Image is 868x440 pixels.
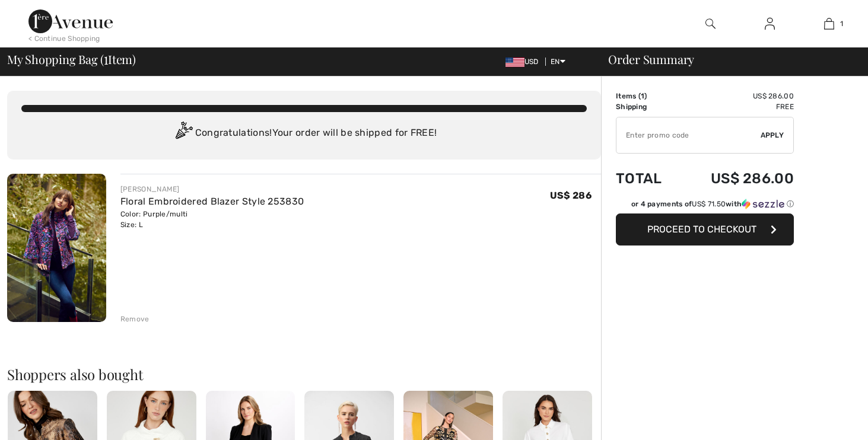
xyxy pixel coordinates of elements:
a: Sign In [755,17,784,31]
input: Promo code [616,117,761,153]
span: USD [505,58,543,66]
a: Floral Embroidered Blazer Style 253830 [120,196,304,207]
img: US Dollar [505,58,524,67]
span: My Shopping Bag ( Item) [7,53,136,65]
span: US$ 71.50 [692,200,726,208]
button: Proceed to Checkout [616,213,794,245]
img: Congratulation2.svg [171,122,195,145]
div: Remove [120,314,150,324]
div: Order Summary [594,53,861,65]
td: Shipping [616,101,679,112]
div: [PERSON_NAME] [120,184,304,195]
img: Sezzle [742,199,784,209]
span: Apply [761,130,784,141]
div: < Continue Shopping [28,33,100,44]
span: 1 [641,92,644,100]
a: 1 [800,17,858,31]
td: US$ 286.00 [679,91,794,101]
h2: Shoppers also bought [7,367,601,381]
span: US$ 286 [550,190,592,201]
td: Items ( ) [616,91,679,101]
div: Congratulations! Your order will be shipped for FREE! [21,122,587,145]
img: search the website [705,17,716,31]
img: Floral Embroidered Blazer Style 253830 [7,174,106,322]
img: My Bag [824,17,834,31]
td: Free [679,101,794,112]
img: My Info [765,17,775,31]
td: US$ 286.00 [679,158,794,199]
div: Color: Purple/multi Size: L [120,209,304,230]
div: or 4 payments ofUS$ 71.50withSezzle Click to learn more about Sezzle [616,199,794,213]
span: Proceed to Checkout [647,224,756,235]
div: or 4 payments of with [631,199,794,209]
span: EN [551,58,565,66]
img: 1ère Avenue [28,9,113,33]
span: 1 [840,18,843,29]
td: Total [616,158,679,199]
span: 1 [104,50,108,66]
